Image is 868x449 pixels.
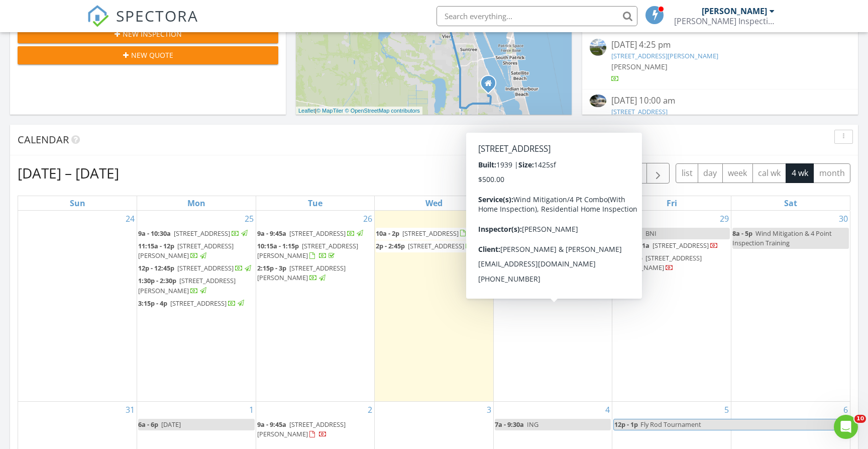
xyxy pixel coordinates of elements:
[518,279,574,288] span: [STREET_ADDRESS]
[18,46,278,64] button: New Quote
[437,6,637,26] input: Search everything...
[296,107,422,115] div: |
[289,229,346,238] span: [STREET_ADDRESS]
[612,211,731,402] td: Go to August 29, 2025
[138,275,255,297] a: 1:30p - 2:30p [STREET_ADDRESS][PERSON_NAME]
[257,241,358,260] span: [STREET_ADDRESS][PERSON_NAME]
[674,16,775,26] div: Lucas Inspection Services
[676,163,698,183] button: list
[170,299,227,308] span: [STREET_ADDRESS]
[590,39,850,83] a: [DATE] 4:25 pm [STREET_ADDRESS][PERSON_NAME] [PERSON_NAME]
[611,62,668,71] span: [PERSON_NAME]
[138,298,255,310] a: 3:15p - 4p [STREET_ADDRESS]
[376,228,492,240] a: 10a - 2p [STREET_ADDRESS]
[722,163,753,183] button: week
[316,108,344,114] a: © MapTiler
[257,229,286,238] span: 9a - 9:45a
[613,253,702,272] a: 1p - 1:45p [STREET_ADDRESS][PERSON_NAME]
[256,211,375,402] td: Go to August 26, 2025
[732,229,832,247] span: Wind Mitigation & 4 Point Inspection Training
[257,228,374,240] a: 9a - 9:45a [STREET_ADDRESS]
[138,276,236,295] a: 1:30p - 2:30p [STREET_ADDRESS][PERSON_NAME]
[138,276,176,285] span: 1:30p - 2:30p
[375,211,494,402] td: Go to August 27, 2025
[495,241,540,250] span: 10:15a - 11:15a
[488,83,494,89] div: 1000 Westways Drive, Melbourne FL 32935
[423,196,445,210] a: Wednesday
[495,266,527,275] span: 12:15p - 1p
[495,278,611,290] a: 2p - 5p [STREET_ADDRESS]
[527,229,538,238] span: ING
[613,252,730,274] a: 1p - 1:45p [STREET_ADDRESS][PERSON_NAME]
[613,240,730,252] a: 10:15a - 11a [STREET_ADDRESS]
[138,420,158,429] span: 6a - 6p
[131,50,173,60] span: New Quote
[185,196,207,210] a: Monday
[534,253,590,262] span: [STREET_ADDRESS]
[599,211,612,227] a: Go to August 28, 2025
[138,229,171,238] span: 9a - 10:30a
[837,211,850,227] a: Go to August 30, 2025
[402,229,459,238] span: [STREET_ADDRESS]
[345,108,420,114] a: © OpenStreetMap contributors
[493,211,612,402] td: Go to August 28, 2025
[495,266,596,275] a: 12:15p - 1p [STREET_ADDRESS]
[177,263,234,273] span: [STREET_ADDRESS]
[665,196,679,210] a: Friday
[543,196,563,210] a: Thursday
[124,211,137,227] a: Go to August 24, 2025
[87,5,109,27] img: The Best Home Inspection Software - Spectora
[722,402,731,418] a: Go to September 5, 2025
[257,229,365,238] a: 9a - 9:45a [STREET_ADDRESS]
[611,39,829,51] div: [DATE] 4:25 pm
[613,241,649,250] span: 10:15a - 11a
[116,5,198,26] span: SPECTORA
[376,229,478,238] a: 10a - 2p [STREET_ADDRESS]
[257,420,346,438] a: 9a - 9:45a [STREET_ADDRESS][PERSON_NAME]
[124,402,137,418] a: Go to August 31, 2025
[613,253,642,262] span: 1p - 1:45p
[257,263,346,282] a: 2:15p - 3p [STREET_ADDRESS][PERSON_NAME]
[613,253,702,272] span: [STREET_ADDRESS][PERSON_NAME]
[257,263,286,273] span: 2:15p - 3p
[87,14,198,35] a: SPECTORA
[247,402,256,418] a: Go to September 1, 2025
[376,241,483,250] a: 2p - 2:45p [STREET_ADDRESS]
[257,240,374,262] a: 10:15a - 1:15p [STREET_ADDRESS][PERSON_NAME]
[68,196,87,210] a: Sunday
[257,241,299,250] span: 10:15a - 1:15p
[623,163,647,184] button: Previous
[138,299,246,308] a: 3:15p - 4p [STREET_ADDRESS]
[138,299,167,308] span: 3:15p - 4p
[257,241,358,260] a: 10:15a - 1:15p [STREET_ADDRESS][PERSON_NAME]
[495,279,515,288] span: 2p - 5p
[834,415,858,439] iframe: Intercom live chat
[257,263,346,282] span: [STREET_ADDRESS][PERSON_NAME]
[495,253,531,262] span: 11:15a - 12p
[408,241,464,250] span: [STREET_ADDRESS]
[137,211,256,402] td: Go to August 25, 2025
[376,240,492,252] a: 2p - 2:45p [STREET_ADDRESS]
[18,25,278,43] button: New Inspection
[613,241,718,250] a: 10:15a - 11a [STREET_ADDRESS]
[366,402,374,418] a: Go to September 2, 2025
[640,420,701,429] span: Fly Rod Tournament
[138,263,253,273] a: 12p - 12:45p [STREET_ADDRESS]
[543,241,599,250] span: [STREET_ADDRESS]
[581,163,617,183] button: [DATE]
[257,420,346,438] span: [STREET_ADDRESS][PERSON_NAME]
[646,163,670,184] button: Next
[718,211,731,227] a: Go to August 29, 2025
[138,240,255,262] a: 11:15a - 12p [STREET_ADDRESS][PERSON_NAME]
[495,253,609,262] a: 11:15a - 12p [STREET_ADDRESS]
[495,240,611,252] a: 10:15a - 11:15a [STREET_ADDRESS]
[257,420,286,429] span: 9a - 9:45a
[611,107,668,116] a: [STREET_ADDRESS]
[361,211,374,227] a: Go to August 26, 2025
[495,420,524,429] span: 7a - 9:30a
[813,163,850,183] button: month
[138,263,174,273] span: 12p - 12:45p
[495,241,609,250] a: 10:15a - 11:15a [STREET_ADDRESS]
[174,229,230,238] span: [STREET_ADDRESS]
[257,262,374,284] a: 2:15p - 3p [STREET_ADDRESS][PERSON_NAME]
